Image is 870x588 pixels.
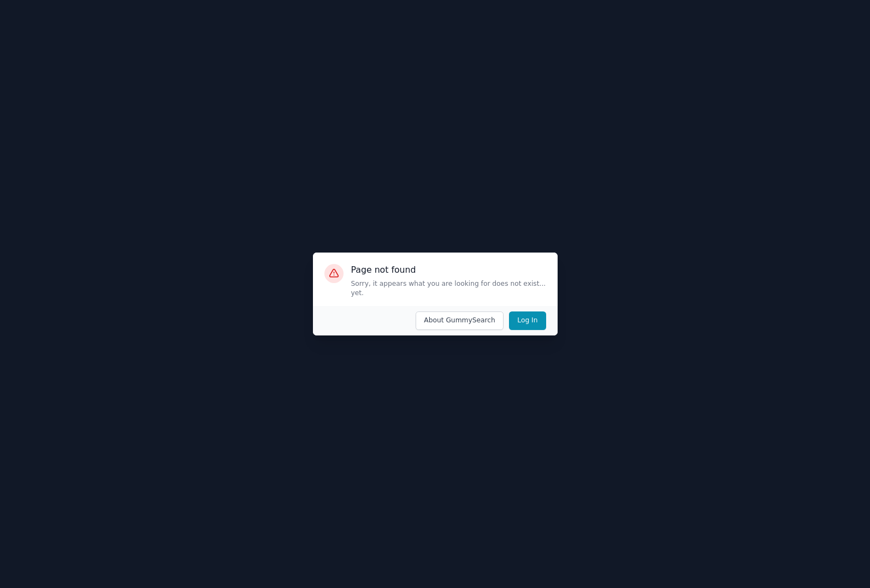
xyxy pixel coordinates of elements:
[504,311,546,330] a: Log In
[416,311,504,330] button: About GummySearch
[410,311,504,330] a: About GummySearch
[351,279,546,298] p: Sorry, it appears what you are looking for does not exist... yet.
[509,311,546,330] button: Log In
[351,264,546,275] h3: Page not found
